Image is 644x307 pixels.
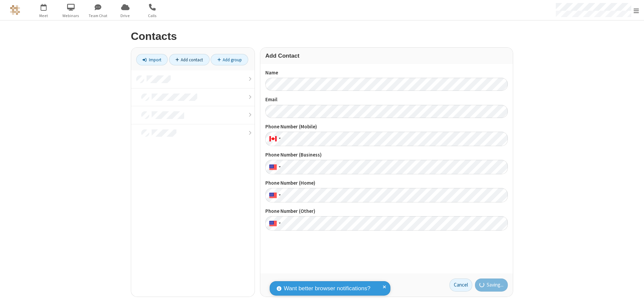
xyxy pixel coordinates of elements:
[265,151,508,159] label: Phone Number (Business)
[265,216,283,231] div: United States: + 1
[265,160,283,174] div: United States: + 1
[475,279,508,292] button: Saving...
[265,96,508,104] label: Email
[136,54,168,65] a: Import
[211,54,248,65] a: Add group
[265,132,283,146] div: Canada: + 1
[265,123,508,131] label: Phone Number (Mobile)
[265,207,508,215] label: Phone Number (Other)
[31,13,56,19] span: Meet
[169,54,210,65] a: Add contact
[86,13,111,19] span: Team Chat
[265,69,508,77] label: Name
[140,13,165,19] span: Calls
[449,279,472,292] a: Cancel
[10,5,20,15] img: QA Selenium DO NOT DELETE OR CHANGE
[131,30,513,42] h2: Contacts
[265,53,508,59] h3: Add Contact
[265,188,283,202] div: United States: + 1
[265,179,508,187] label: Phone Number (Home)
[58,13,84,19] span: Webinars
[487,281,503,289] span: Saving...
[284,284,370,293] span: Want better browser notifications?
[113,13,138,19] span: Drive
